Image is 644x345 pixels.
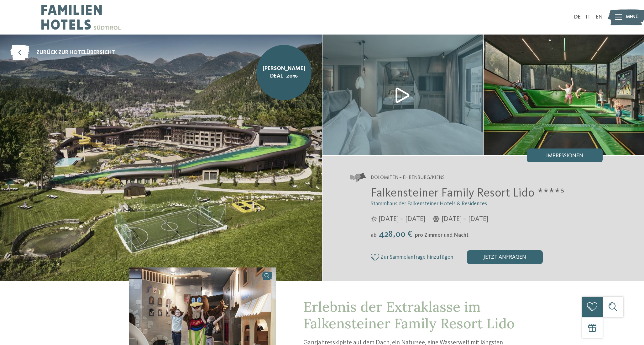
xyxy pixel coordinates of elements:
i: Öffnungszeiten im Winter [432,216,440,222]
span: Falkensteiner Family Resort Lido ****ˢ [371,187,565,199]
span: zurück zur Hotelübersicht [36,49,115,57]
span: Stammhaus der Falkensteiner Hotels & Residences [371,201,487,207]
span: Dolomiten – Ehrenburg/Kiens [371,175,445,181]
span: [DATE] – [DATE] [379,214,425,224]
a: EN [596,14,603,20]
a: IT [586,14,590,20]
span: Menü [626,14,639,21]
a: [PERSON_NAME] Deal -20% [256,45,312,100]
a: zurück zur Hotelübersicht [10,45,115,61]
img: Das Familienhotel nahe den Dolomiten mit besonderem Charakter [484,35,644,155]
span: [DATE] – [DATE] [442,214,488,224]
i: Öffnungszeiten im Sommer [371,216,377,222]
span: [PERSON_NAME] Deal -20% [262,65,306,80]
span: Erlebnis der Extraklasse im Falkensteiner Family Resort Lido [303,298,515,332]
span: pro Zimmer und Nacht [415,233,469,238]
div: jetzt anfragen [467,250,543,264]
span: 428,00 € [377,230,414,239]
span: Zur Sammelanfrage hinzufügen [380,254,453,260]
span: Impressionen [546,153,583,159]
img: Das Familienhotel nahe den Dolomiten mit besonderem Charakter [322,35,483,155]
a: DE [574,14,581,20]
span: ab [371,233,377,238]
